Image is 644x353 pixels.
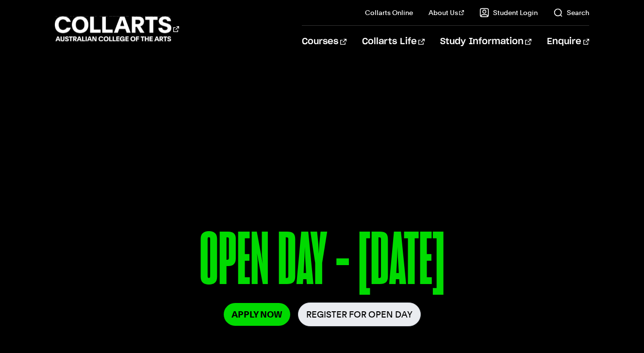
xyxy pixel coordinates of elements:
[365,8,413,17] a: Collarts Online
[224,303,290,326] a: Apply Now
[298,303,421,326] a: Register for Open Day
[55,15,179,43] div: Go to homepage
[440,26,531,58] a: Study Information
[55,222,589,303] p: OPEN DAY - [DATE]
[302,26,346,58] a: Courses
[547,26,589,58] a: Enquire
[479,8,538,17] a: Student Login
[553,8,589,17] a: Search
[429,8,464,17] a: About Us
[362,26,425,58] a: Collarts Life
